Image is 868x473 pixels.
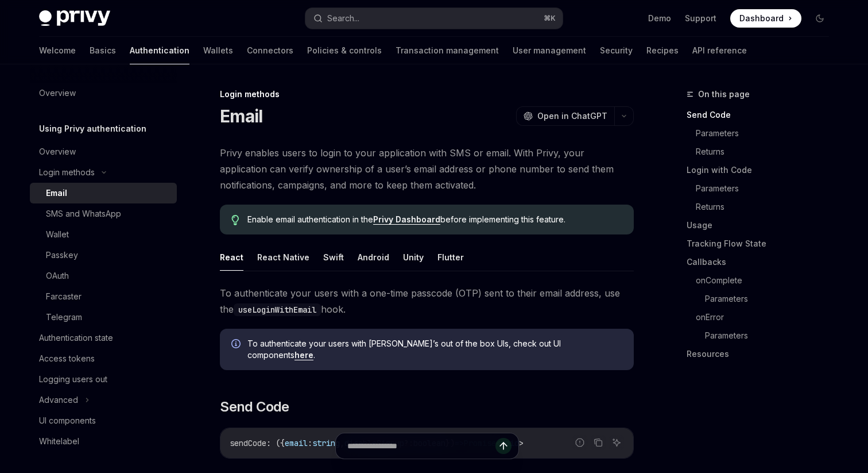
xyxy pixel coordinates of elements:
[220,285,634,317] span: To authenticate your users with a one-time passcode (OTP) sent to their email address, use the hook.
[730,9,801,28] a: Dashboard
[46,228,69,241] div: Wallet
[646,37,679,64] a: Recipes
[247,37,293,64] a: Connectors
[39,122,146,136] h5: Using Privy authentication
[30,286,177,307] a: Farcaster
[46,290,82,303] div: Farcaster
[696,179,838,198] a: Parameters
[294,350,313,360] a: here
[39,166,95,179] div: Login methods
[692,37,747,64] a: API reference
[39,393,78,407] div: Advanced
[696,198,838,216] a: Returns
[687,216,838,234] a: Usage
[396,37,499,64] a: Transaction management
[231,215,239,225] svg: Tip
[30,224,177,245] a: Wallet
[537,110,607,122] span: Open in ChatGPT
[307,37,382,64] a: Policies & controls
[30,83,177,103] a: Overview
[323,244,344,271] button: Swift
[30,410,177,431] a: UI components
[90,37,116,64] a: Basics
[30,369,177,390] a: Logging users out
[705,326,838,345] a: Parameters
[705,290,838,308] a: Parameters
[220,106,262,126] h1: Email
[648,13,671,24] a: Demo
[30,141,177,162] a: Overview
[687,345,838,363] a: Resources
[220,145,634,193] span: Privy enables users to login to your application with SMS or email. With Privy, your application ...
[46,269,69,283] div: OAuth
[696,308,838,326] a: onError
[46,207,121,221] div: SMS and WhatsApp
[327,11,359,25] div: Search...
[811,9,829,28] button: Toggle dark mode
[30,307,177,328] a: Telegram
[373,214,440,225] a: Privy Dashboard
[600,37,633,64] a: Security
[39,10,110,26] img: dark logo
[30,245,177,266] a: Passkey
[234,303,321,316] code: useLoginWithEmail
[696,143,838,161] a: Returns
[30,431,177,452] a: Whitelabel
[39,372,107,386] div: Logging users out
[30,183,177,203] a: Email
[130,37,189,64] a: Authentication
[220,398,289,416] span: Send Code
[495,438,511,454] button: Send message
[305,8,563,29] button: Search...⌘K
[687,253,838,271] a: Callbacks
[30,348,177,369] a: Access tokens
[39,352,95,366] div: Access tokens
[696,271,838,290] a: onComplete
[46,248,78,262] div: Passkey
[39,145,76,159] div: Overview
[513,37,586,64] a: User management
[39,414,96,428] div: UI components
[46,310,82,324] div: Telegram
[403,244,424,271] button: Unity
[687,161,838,179] a: Login with Code
[247,338,622,361] span: To authenticate your users with [PERSON_NAME]’s out of the box UIs, check out UI components .
[685,13,716,24] a: Support
[544,14,556,23] span: ⌘ K
[739,13,784,24] span: Dashboard
[39,331,113,345] div: Authentication state
[30,328,177,348] a: Authentication state
[516,106,614,126] button: Open in ChatGPT
[30,203,177,224] a: SMS and WhatsApp
[687,234,838,253] a: Tracking Flow State
[696,124,838,143] a: Parameters
[39,37,76,64] a: Welcome
[247,214,622,225] span: Enable email authentication in the before implementing this feature.
[257,244,309,271] button: React Native
[358,244,389,271] button: Android
[231,339,243,351] svg: Info
[203,37,233,64] a: Wallets
[39,86,76,100] div: Overview
[220,89,634,100] div: Login methods
[698,87,750,101] span: On this page
[39,434,79,448] div: Whitelabel
[687,106,838,124] a: Send Code
[220,244,243,271] button: React
[46,186,67,200] div: Email
[30,266,177,286] a: OAuth
[437,244,464,271] button: Flutter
